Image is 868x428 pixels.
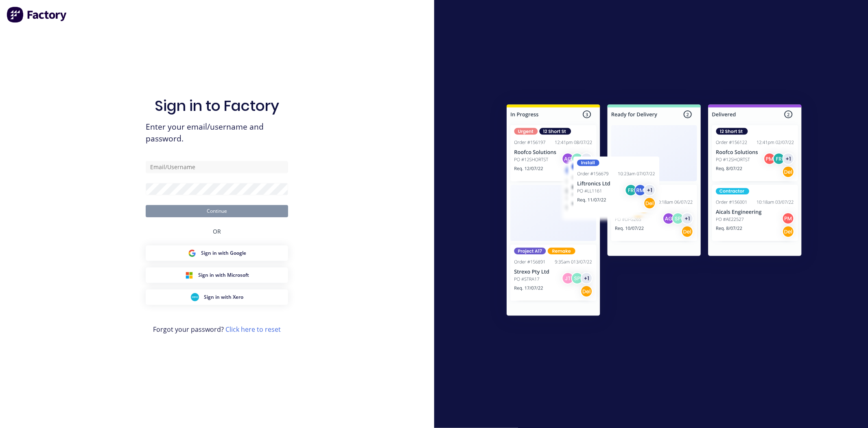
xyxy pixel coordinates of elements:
a: Click here to reset [225,325,281,334]
button: Continue [146,205,288,217]
button: Xero Sign inSign in with Xero [146,289,288,305]
img: Microsoft Sign in [185,271,193,279]
span: Sign in with Xero [204,293,243,301]
span: Enter your email/username and password. [146,121,288,145]
span: Forgot your password? [153,324,281,334]
img: Google Sign in [188,249,196,257]
button: Google Sign inSign in with Google [146,245,288,261]
button: Microsoft Sign inSign in with Microsoft [146,267,288,283]
h1: Sign in to Factory [155,97,279,115]
span: Sign in with Microsoft [198,271,249,279]
img: Factory [7,7,68,23]
span: Sign in with Google [201,249,246,257]
img: Sign in [489,88,820,335]
img: Xero Sign in [191,293,199,301]
input: Email/Username [146,161,288,173]
div: OR [213,217,221,245]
